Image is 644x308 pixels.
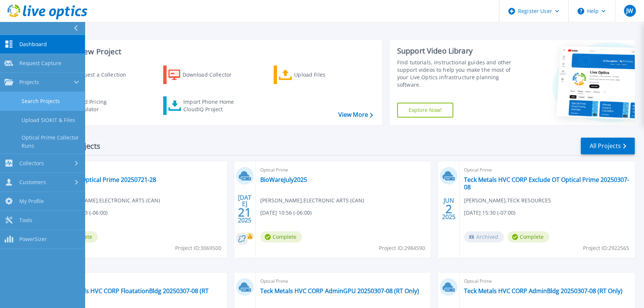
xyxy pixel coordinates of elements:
span: [PERSON_NAME] , ELECTRONIC ARTS (CAN) [56,196,160,205]
span: Optical Prime [56,277,222,285]
span: JW [626,8,633,14]
span: Optical Prime [260,166,426,174]
div: [DATE] 2025 [238,195,252,222]
h3: Start a New Project [53,48,373,56]
span: [PERSON_NAME] , ELECTRONIC ARTS (CAN) [260,196,364,205]
span: Project ID: 2922565 [583,244,629,252]
div: Upload Files [294,67,354,82]
a: Download Collector [163,65,246,84]
div: Download Collector [183,67,242,82]
a: View More [338,111,373,118]
a: BioWareJuly2025 [260,176,307,183]
span: 2 [445,206,452,212]
span: Complete [260,231,302,243]
div: JUN 2025 [442,195,456,222]
span: Complete [508,231,549,243]
a: Cloud Pricing Calculator [53,96,136,115]
span: Customers [19,179,46,186]
a: All Projects [581,138,635,154]
span: Projects [19,79,39,86]
span: Optical Prime [464,277,630,285]
span: Project ID: 2984590 [379,244,425,252]
span: [DATE] 15:30 (-07:00) [464,209,515,217]
span: PowerSizer [19,236,47,243]
a: Teck Metals HVC CORP Exclude OT Optical Prime 20250307-08 [464,176,630,191]
div: Import Phone Home CloudIQ Project [183,98,241,113]
span: [PERSON_NAME] , TECK RESOURCES [464,196,551,205]
span: Project ID: 3069500 [175,244,221,252]
span: Optical Prime [56,166,222,174]
span: Request Capture [19,60,61,67]
a: Upload Files [274,65,357,84]
a: Teck Metals HVC CORP AdminBldg 20250307-08 (RT Only) [464,287,622,295]
span: Tools [19,217,32,224]
a: Teck Metals HVC CORP FloatationBldg 20250307-08 (RT Only) [56,287,222,302]
span: My Profile [19,198,44,205]
span: Archived [464,231,504,243]
span: 21 [238,209,251,215]
a: Explore Now! [397,103,454,118]
span: Collectors [19,160,44,167]
div: Support Video Library [397,46,521,56]
div: Find tutorials, instructional guides and other support videos to help you make the most of your L... [397,59,521,89]
span: Dashboard [19,41,47,48]
span: Optical Prime [260,277,426,285]
a: Teck Metals HVC CORP AdminGPU 20250307-08 (RT Only) [260,287,419,295]
div: Request a Collection [74,67,133,82]
span: Optical Prime [464,166,630,174]
span: [DATE] 10:56 (-06:00) [260,209,312,217]
a: BioWare Optical Prime 20250721-28 [56,176,156,183]
a: Request a Collection [53,65,136,84]
div: Cloud Pricing Calculator [73,98,132,113]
